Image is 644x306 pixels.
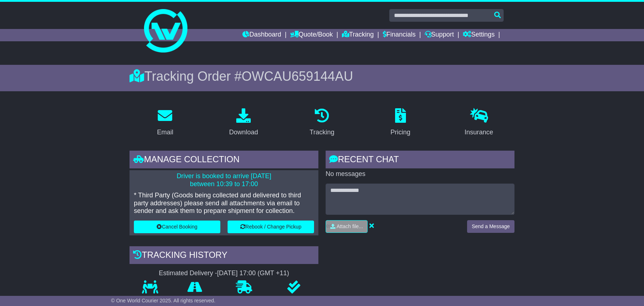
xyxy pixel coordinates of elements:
[134,192,314,215] p: * Third Party (Goods being collected and delivered to third party addresses) please send all atta...
[111,298,216,303] span: © One World Courier 2025. All rights reserved.
[305,106,339,140] a: Tracking
[467,220,514,233] button: Send a Message
[383,29,416,41] a: Financials
[290,29,333,41] a: Quote/Book
[134,172,314,188] p: Driver is booked to arrive [DATE] between 10:39 to 17:00
[217,269,289,277] div: [DATE] 17:00 (GMT +11)
[228,221,314,233] button: Rebook / Change Pickup
[242,29,281,41] a: Dashboard
[224,106,263,140] a: Download
[157,127,173,137] div: Email
[465,127,493,137] div: Insurance
[425,29,454,41] a: Support
[386,106,415,140] a: Pricing
[134,221,220,233] button: Cancel Booking
[463,29,495,41] a: Settings
[130,246,318,266] div: Tracking history
[310,127,334,137] div: Tracking
[152,106,178,140] a: Email
[342,29,374,41] a: Tracking
[390,127,410,137] div: Pricing
[130,68,514,84] div: Tracking Order #
[130,269,318,277] div: Estimated Delivery -
[460,106,498,140] a: Insurance
[229,127,258,137] div: Download
[130,151,318,170] div: Manage collection
[326,170,514,178] p: No messages
[242,69,353,84] span: OWCAU659144AU
[326,151,514,170] div: RECENT CHAT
